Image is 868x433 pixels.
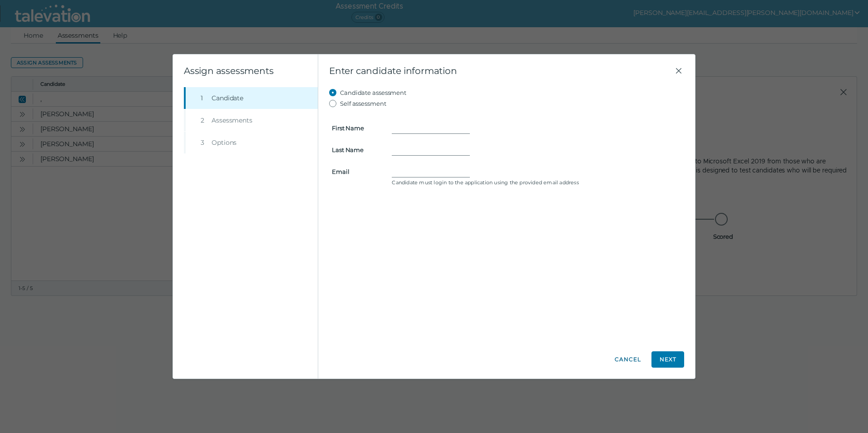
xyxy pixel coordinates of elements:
[212,93,243,103] span: Candidate
[340,98,386,109] label: Self assessment
[186,87,318,109] button: 1Candidate
[612,351,644,368] button: Cancel
[392,179,681,186] clr-control-helper: Candidate must login to the application using the provided email address
[326,168,386,175] label: Email
[326,124,386,132] label: First Name
[329,65,673,76] span: Enter candidate information
[201,93,208,103] div: 1
[340,87,406,98] label: Candidate assessment
[673,65,684,76] button: Close
[651,351,684,368] button: Next
[184,87,318,153] nav: Wizard steps
[184,65,273,76] clr-wizard-title: Assign assessments
[326,146,386,153] label: Last Name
